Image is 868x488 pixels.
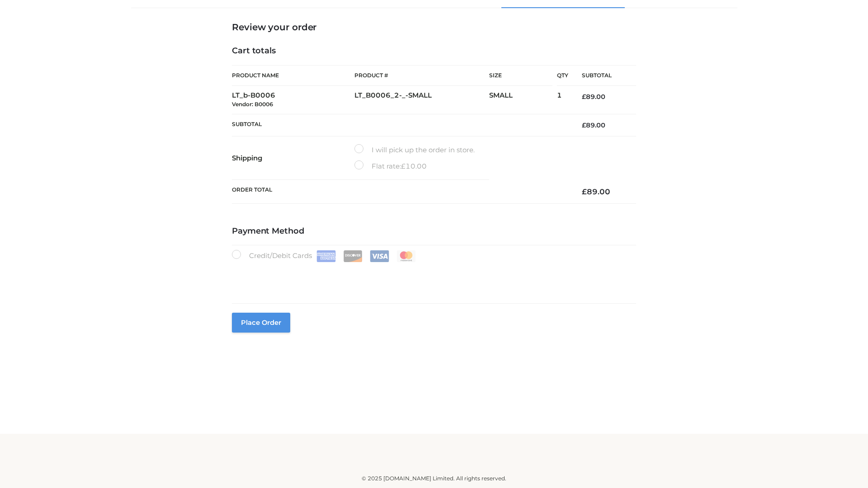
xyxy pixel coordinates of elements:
bdi: 89.00 [582,121,605,129]
th: Order Total [232,180,568,204]
button: Place order [232,313,290,333]
small: Vendor: B0006 [232,101,273,108]
bdi: 89.00 [582,93,605,101]
img: Discover [343,250,363,262]
bdi: 89.00 [582,187,610,196]
img: Visa [370,250,389,262]
th: Qty [557,65,568,86]
label: Credit/Debit Cards [232,250,417,262]
img: Amex [316,250,336,262]
th: Shipping [232,136,354,180]
td: LT_B0006_2-_-SMALL [354,86,489,114]
td: SMALL [489,86,557,114]
span: £ [582,121,586,129]
span: £ [582,187,587,196]
img: Mastercard [396,250,416,262]
h4: Cart totals [232,46,636,56]
label: I will pick up the order in store. [354,144,475,156]
div: © 2025 [DOMAIN_NAME] Limited. All rights reserved. [134,474,734,483]
th: Product Name [232,65,354,86]
td: LT_b-B0006 [232,86,354,114]
bdi: 10.00 [401,162,427,170]
th: Subtotal [568,66,636,86]
th: Subtotal [232,114,568,136]
td: 1 [557,86,568,114]
h3: Review your order [232,22,636,33]
span: £ [582,93,586,101]
th: Size [489,66,552,86]
th: Product # [354,65,489,86]
span: £ [401,162,406,170]
h4: Payment Method [232,226,636,236]
iframe: Secure payment input frame [230,260,634,293]
label: Flat rate: [354,160,427,172]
